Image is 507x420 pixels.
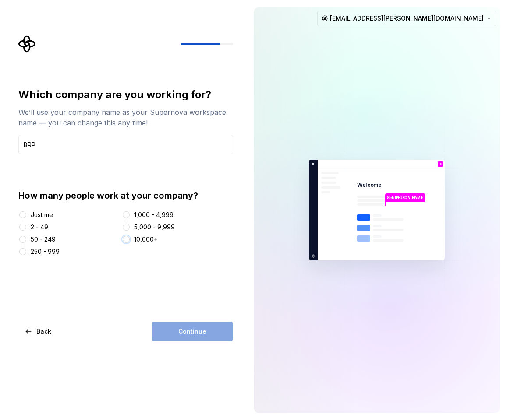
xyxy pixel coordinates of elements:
[18,322,59,341] button: Back
[18,107,233,128] div: We’ll use your company name as your Supernova workspace name — you can change this any time!
[134,223,175,231] div: 5,000 - 9,999
[31,223,48,231] div: 2 - 49
[387,195,424,200] p: Seb [PERSON_NAME]
[311,162,314,166] p: B
[18,189,233,202] div: How many people work at your company?
[18,35,36,53] svg: Supernova Logo
[330,14,484,23] span: [EMAIL_ADDRESS][PERSON_NAME][DOMAIN_NAME]
[36,327,51,336] span: Back
[31,247,60,256] div: 250 - 999
[317,11,496,26] button: [EMAIL_ADDRESS][PERSON_NAME][DOMAIN_NAME]
[134,235,158,244] div: 10,000+
[357,182,381,189] p: Welcome
[18,88,233,102] div: Which company are you working for?
[134,210,174,219] div: 1,000 - 4,999
[31,235,56,244] div: 50 - 249
[31,210,53,219] div: Just me
[440,163,441,165] p: S
[18,135,233,154] input: Company name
